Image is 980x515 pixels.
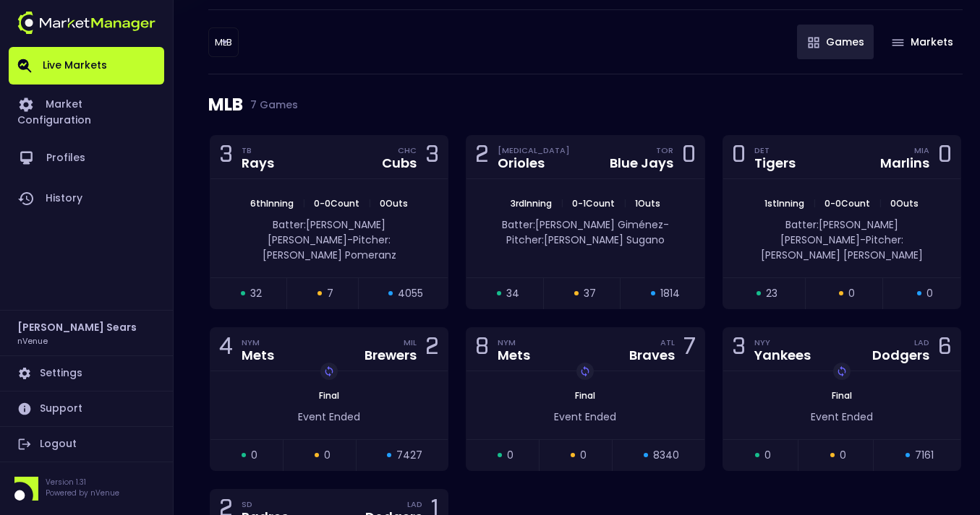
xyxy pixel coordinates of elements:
[761,233,923,262] span: Pitcher: [PERSON_NAME] [PERSON_NAME]
[219,144,233,170] div: 3
[619,197,631,209] span: |
[914,144,929,156] div: MIA
[656,144,673,156] div: TOR
[584,286,596,301] span: 37
[327,286,333,301] span: 7
[682,144,696,170] div: 0
[298,410,360,424] span: Event Ended
[554,410,616,424] span: Event Ended
[251,448,257,463] span: 0
[580,448,587,463] span: 0
[498,157,570,170] div: Orioles
[808,37,819,48] img: gameIcon
[914,337,929,348] div: LAD
[242,337,274,348] div: NYM
[17,335,48,346] h3: nVenue
[780,217,898,247] span: Batter: [PERSON_NAME] [PERSON_NAME]
[9,85,164,138] a: Market Configuration
[17,319,137,335] h2: [PERSON_NAME] Sears
[809,197,820,209] span: |
[880,157,929,170] div: Marlins
[208,74,963,135] div: MLB
[310,197,364,209] span: 0 - 0 Count
[579,365,591,377] img: replayImg
[396,448,422,463] span: 7427
[498,337,530,348] div: NYM
[407,498,422,510] div: LAD
[502,217,663,232] span: Batter: [PERSON_NAME] Giménez
[732,336,746,363] div: 3
[506,286,519,301] span: 34
[9,391,164,426] a: Support
[242,144,274,156] div: TB
[498,144,570,156] div: [MEDICAL_DATA]
[242,498,289,510] div: SD
[219,336,233,363] div: 4
[754,349,811,362] div: Yankees
[246,197,298,209] span: 6th Inning
[663,217,669,232] span: -
[9,178,164,219] a: History
[610,157,673,170] div: Blue Jays
[827,389,856,402] span: Final
[475,336,489,363] div: 8
[797,25,874,59] button: Games
[860,233,866,247] span: -
[506,197,556,209] span: 3rd Inning
[404,337,417,348] div: MIL
[766,286,777,301] span: 23
[836,365,848,377] img: replayImg
[848,286,855,301] span: 0
[9,427,164,462] a: Logout
[556,197,568,209] span: |
[653,448,679,463] span: 8340
[250,286,262,301] span: 32
[9,138,164,178] a: Profiles
[874,197,886,209] span: |
[660,286,680,301] span: 1814
[268,217,385,247] span: Batter: [PERSON_NAME] [PERSON_NAME]
[242,349,274,362] div: Mets
[323,365,335,377] img: replayImg
[892,39,904,46] img: gameIcon
[938,336,952,363] div: 6
[820,197,874,209] span: 0 - 0 Count
[754,337,811,348] div: NYY
[46,477,119,488] p: Version 1.31
[475,144,489,170] div: 2
[498,349,530,362] div: Mets
[242,157,274,170] div: Rays
[347,233,353,247] span: -
[938,144,952,170] div: 0
[382,157,417,170] div: Cubs
[840,448,846,463] span: 0
[881,25,963,59] button: Markets
[631,197,665,209] span: 1 Outs
[9,47,164,85] a: Live Markets
[298,197,310,209] span: |
[364,197,375,209] span: |
[872,349,929,362] div: Dodgers
[764,448,771,463] span: 0
[915,448,934,463] span: 7161
[324,448,331,463] span: 0
[754,144,796,156] div: DET
[263,233,396,262] span: Pitcher: [PERSON_NAME] Pomeranz
[760,197,809,209] span: 1st Inning
[507,448,514,463] span: 0
[315,389,344,402] span: Final
[9,477,164,501] div: Version 1.31Powered by nVenue
[732,144,746,170] div: 0
[9,356,164,391] a: Settings
[375,197,412,209] span: 0 Outs
[568,197,619,209] span: 0 - 1 Count
[398,286,423,301] span: 4055
[46,488,119,498] p: Powered by nVenue
[208,27,239,57] div: BAS - All
[506,233,665,247] span: Pitcher: [PERSON_NAME] Sugano
[398,144,417,156] div: CHC
[425,336,439,363] div: 2
[243,99,298,111] span: 7 Games
[811,410,873,424] span: Event Ended
[754,157,796,170] div: Tigers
